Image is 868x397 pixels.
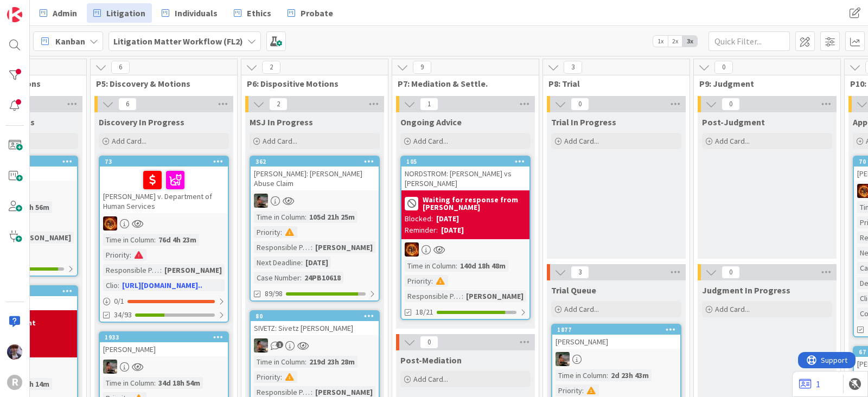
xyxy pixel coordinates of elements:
[556,385,582,396] div: Priority
[405,275,431,287] div: Priority
[441,225,464,236] div: [DATE]
[99,117,184,127] span: Discovery In Progress
[405,290,462,302] div: Responsible Paralegal
[96,78,224,89] span: P5: Discovery & Motions
[251,311,379,321] div: 80
[247,7,271,20] span: Ethics
[105,334,228,341] div: 1933
[118,279,119,291] span: :
[401,157,529,167] div: 105
[307,211,358,223] div: 105d 21h 25m
[571,266,589,279] span: 3
[552,352,680,366] div: MW
[112,136,146,146] span: Add Card...
[118,98,137,111] span: 6
[307,356,358,368] div: 219d 23h 28m
[608,369,652,381] div: 2d 23h 43m
[7,375,22,390] div: R
[556,369,607,381] div: Time in Column
[23,2,49,15] span: Support
[263,136,297,146] span: Add Card...
[305,356,307,368] span: :
[100,167,228,213] div: [PERSON_NAME] v. Department of Human Services
[251,321,379,335] div: SIVETZ: Sivetz [PERSON_NAME]
[702,285,790,296] span: Judgment In Progress
[269,98,288,111] span: 2
[251,167,379,190] div: [PERSON_NAME]: [PERSON_NAME] Abuse Claim
[281,3,340,23] a: Probate
[247,78,374,89] span: P6: Dispositive Motions
[552,335,680,349] div: [PERSON_NAME]
[668,36,682,47] span: 2x
[100,332,228,356] div: 1933[PERSON_NAME]
[303,257,331,268] div: [DATE]
[564,136,599,146] span: Add Card...
[103,249,130,261] div: Priority
[401,167,529,190] div: NORDSTROM: [PERSON_NAME] vs [PERSON_NAME]
[311,241,312,253] span: :
[55,35,85,48] span: Kanban
[100,157,228,167] div: 73
[405,213,433,225] div: Blocked:
[100,294,228,308] div: 0/1
[105,158,228,165] div: 73
[463,290,526,302] div: [PERSON_NAME]
[280,371,282,383] span: :
[251,338,379,353] div: MW
[156,377,203,389] div: 34d 18h 54m
[254,194,268,208] img: MW
[302,272,343,284] div: 24PB10618
[607,369,608,381] span: :
[552,325,680,349] div: 1877[PERSON_NAME]
[401,157,529,190] div: 105NORDSTROM: [PERSON_NAME] vs [PERSON_NAME]
[7,7,22,22] img: Visit kanbanzone.com
[113,36,243,47] b: Litigation Matter Workflow (FL2)
[548,78,676,89] span: P8: Trial
[175,7,218,20] span: Individuals
[103,377,154,389] div: Time in Column
[653,36,668,47] span: 1x
[552,325,680,335] div: 1877
[155,3,224,23] a: Individuals
[254,338,268,353] img: MW
[103,279,118,291] div: Clio
[699,78,827,89] span: P9: Judgment
[250,117,313,127] span: MSJ In Progress
[401,242,529,257] div: TR
[254,272,300,284] div: Case Number
[265,288,283,299] span: 89/98
[799,377,820,390] a: 1
[416,306,433,318] span: 18/21
[413,136,448,146] span: Add Card...
[103,360,117,374] img: MW
[300,272,302,284] span: :
[254,257,301,268] div: Next Deadline
[100,360,228,374] div: MW
[7,344,22,360] img: ML
[420,336,438,349] span: 0
[413,374,448,384] span: Add Card...
[715,136,750,146] span: Add Card...
[106,7,145,20] span: Litigation
[103,264,160,276] div: Responsible Paralegal
[413,61,431,74] span: 9
[556,352,570,366] img: MW
[280,226,282,238] span: :
[251,194,379,208] div: MW
[254,371,280,383] div: Priority
[398,78,525,89] span: P7: Mediation & Settle.
[254,356,305,368] div: Time in Column
[114,309,132,321] span: 34/93
[400,355,462,366] span: Post-Mediation
[582,385,584,396] span: :
[305,211,307,223] span: :
[405,242,419,257] img: TR
[564,304,599,314] span: Add Card...
[154,234,156,246] span: :
[256,158,379,165] div: 362
[715,304,750,314] span: Add Card...
[254,241,311,253] div: Responsible Paralegal
[682,36,697,47] span: 3x
[405,225,438,236] div: Reminder:
[130,249,131,261] span: :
